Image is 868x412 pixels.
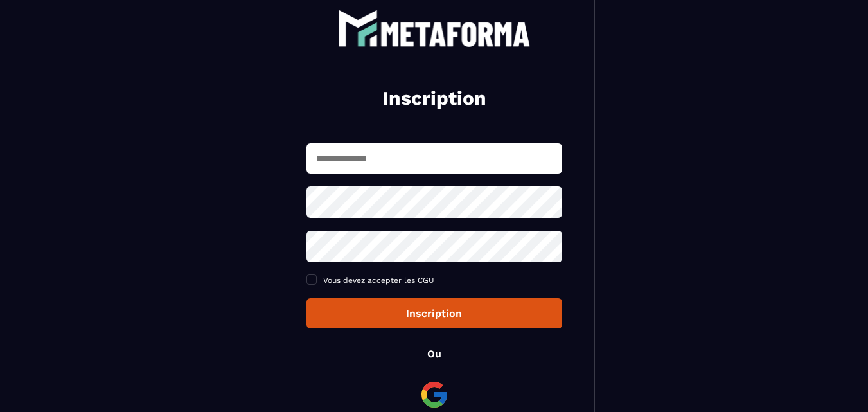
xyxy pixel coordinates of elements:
div: Inscription [317,307,552,319]
span: Vous devez accepter les CGU [323,276,434,285]
button: Inscription [306,298,562,328]
a: logo [306,10,562,47]
h2: Inscription [322,85,547,111]
img: logo [338,10,531,47]
p: Ou [427,348,441,360]
img: google [419,379,450,410]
